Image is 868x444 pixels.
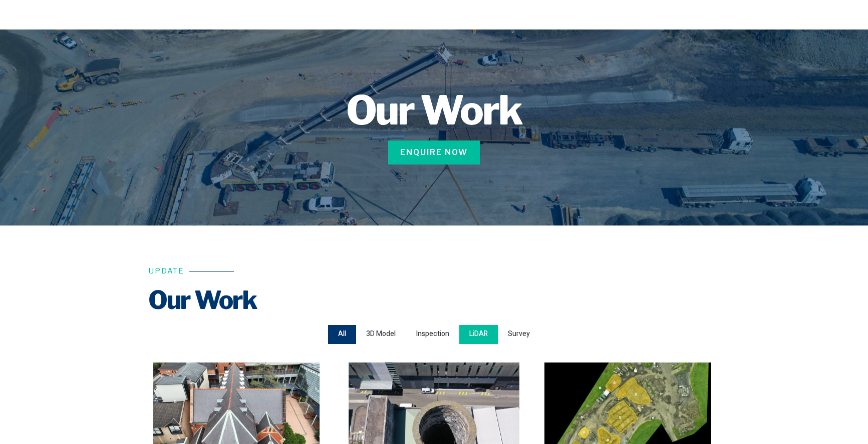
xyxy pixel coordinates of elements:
[148,285,720,315] h2: Our Work
[508,327,530,341] span: Survey
[338,327,346,341] span: All
[400,146,468,158] span: Enquire Now
[366,327,396,341] span: 3D Model
[148,267,184,275] h6: Update
[388,140,480,164] a: Enquire Now
[119,90,750,130] h1: Our Work
[469,327,488,341] span: LiDAR
[416,327,449,341] span: Inspection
